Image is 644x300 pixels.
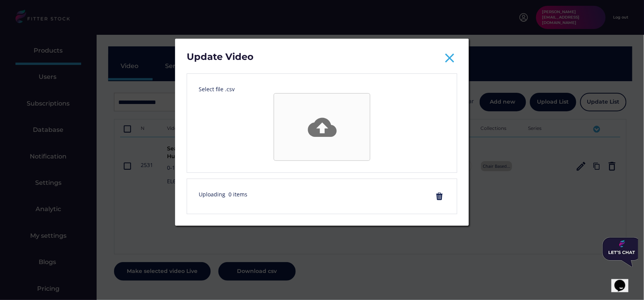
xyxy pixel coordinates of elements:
img: Chat attention grabber [3,3,42,32]
div: Select file .csv [199,85,235,93]
div: Update Video [187,50,264,68]
div: Uploading 0 items [199,191,247,198]
iframe: chat widget [600,234,638,270]
iframe: chat widget [612,269,636,292]
button: close [442,50,457,66]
